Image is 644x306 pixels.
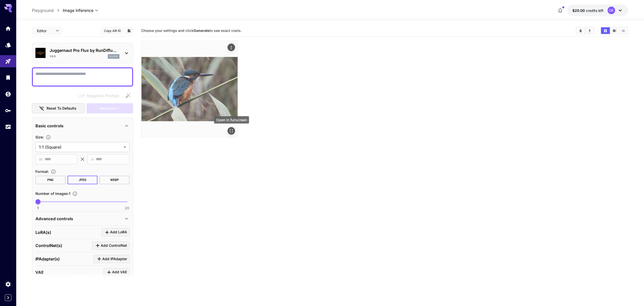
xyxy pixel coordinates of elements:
[32,7,54,13] a: Playground
[35,120,130,132] div: Basic controls
[567,5,628,16] button: $20.00OK
[585,27,594,34] button: Download All
[101,27,124,34] button: Copy AIR ID
[102,256,127,262] span: Add IPAdapter
[68,176,98,184] button: JPEG
[50,54,56,58] p: 1.0.0
[37,28,53,33] span: Editor
[35,191,70,196] span: Number of images : 1
[608,7,615,14] div: OK
[610,27,619,34] button: Show images in video view
[35,216,73,222] p: Advanced controls
[91,156,94,162] span: H
[227,127,235,135] div: Open in fullscreen
[37,206,39,211] span: 1
[619,27,628,34] button: Show images in list view
[5,74,11,81] div: Library
[127,28,131,34] button: Add to library
[63,7,93,13] span: Image Inference
[44,135,53,140] button: Adjust the dimensions of the generated image by specifying its width and height in pixels, or sel...
[35,229,51,235] p: LoRA(s)
[39,144,121,150] span: 1:1 (Square)
[141,28,242,33] span: Choose your settings and click to see exact costs.
[109,55,118,58] p: flux1d
[141,41,238,137] img: 9k=
[5,107,11,114] div: API Keys
[5,25,11,32] div: Home
[5,281,11,287] div: Settings
[35,242,62,249] p: ControlNet(s)
[576,27,595,34] div: Clear ImagesDownload All
[35,123,64,129] p: Basic controls
[94,255,130,263] button: Click to add IPAdapter
[194,28,210,33] b: Generate
[35,45,130,61] div: Juggernaut Pro Flux by RunDiffu...1.0.0flux1d
[101,242,127,249] span: Add ControlNet
[35,269,44,275] p: VAE
[5,42,11,48] div: Models
[35,169,49,174] span: Format :
[110,229,127,235] span: Add LoRA
[87,93,119,99] span: Negative Prompt
[576,27,585,34] button: Clear Images
[77,92,123,99] span: Negative prompts are not compatible with the selected model.
[227,44,235,51] div: Actions
[32,103,85,114] button: Reset to defaults
[32,7,63,13] nav: breadcrumb
[35,256,60,262] p: IPAdapter(s)
[99,176,130,184] button: WEBP
[49,169,58,174] button: Choose the file format for the output image.
[572,8,604,13] div: $20.00
[125,206,129,211] span: 20
[35,135,44,139] span: Size :
[112,269,127,275] span: Add VAE
[70,191,79,196] button: Specify how many images to generate in a single request. Each image generation will be charged se...
[586,8,604,13] span: credits left
[101,228,130,236] button: Click to add LoRA
[35,213,130,225] div: Advanced controls
[5,91,11,97] div: Wallet
[35,176,66,184] button: PNG
[50,47,119,53] p: Juggernaut Pro Flux by RunDiffu...
[601,27,610,34] button: Show images in grid view
[600,27,628,34] div: Show images in grid viewShow images in video viewShow images in list view
[39,156,43,162] span: W
[572,8,586,13] span: $20.00
[103,268,130,276] button: Click to add VAE
[5,294,11,301] button: Expand sidebar
[5,124,11,130] div: Usage
[92,241,130,250] button: Click to add ControlNet
[214,116,249,124] div: Open in fullscreen
[5,58,11,65] div: Playground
